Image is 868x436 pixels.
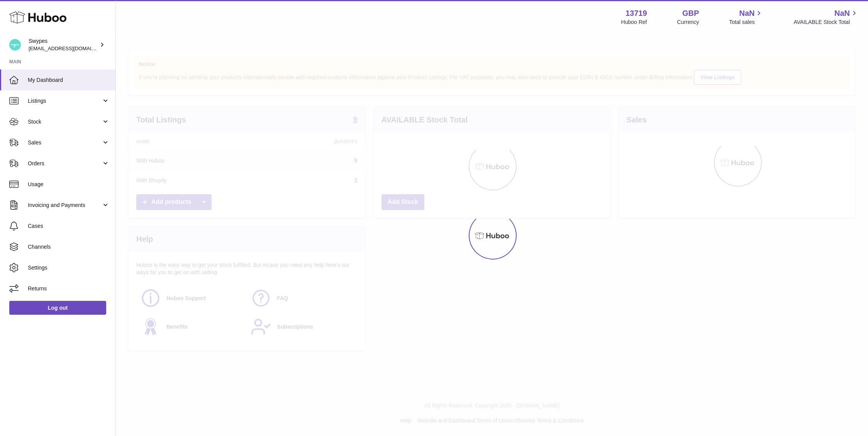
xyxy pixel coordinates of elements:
[682,8,699,19] strong: GBP
[28,264,110,271] span: Settings
[28,285,110,292] span: Returns
[9,301,106,315] a: Log out
[793,19,859,26] span: AVAILABLE Stock Total
[28,202,102,209] span: Invoicing and Payments
[729,19,763,26] span: Total sales
[739,8,754,19] span: NaN
[9,39,21,51] img: hello@swypes.co.uk
[28,139,102,146] span: Sales
[28,97,102,105] span: Listings
[28,160,102,167] span: Orders
[626,8,647,19] strong: 13719
[729,8,763,26] a: NaN Total sales
[28,222,110,230] span: Cases
[793,8,859,26] a: NaN AVAILABLE Stock Total
[677,19,699,26] div: Currency
[621,19,647,26] div: Huboo Ref
[28,243,110,251] span: Channels
[834,8,850,19] span: NaN
[29,37,98,52] div: Swypes
[29,45,114,51] span: [EMAIL_ADDRESS][DOMAIN_NAME]
[28,118,102,126] span: Stock
[28,181,110,188] span: Usage
[28,76,110,84] span: My Dashboard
